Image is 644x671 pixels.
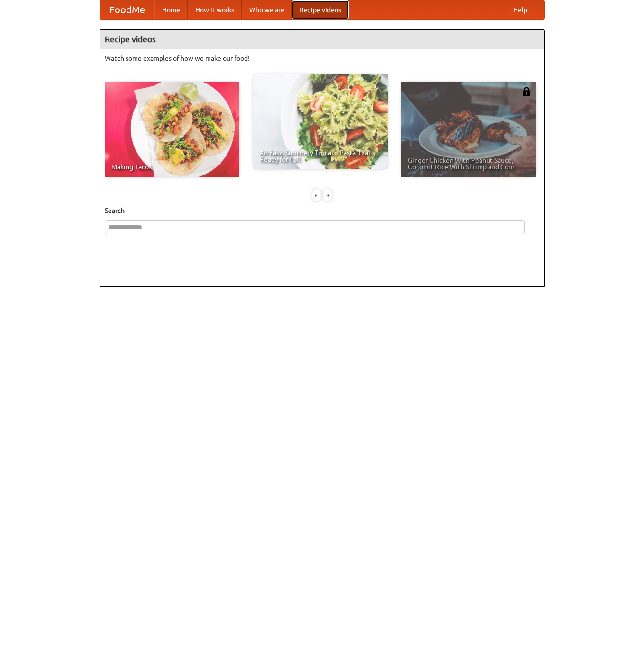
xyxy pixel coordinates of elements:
a: How it works [188,0,242,19]
a: Who we are [242,0,292,19]
a: Help [506,0,535,19]
h4: Recipe videos [100,30,544,49]
p: Watch some examples of how we make our food! [105,54,540,63]
div: » [323,189,332,201]
a: Home [154,0,188,19]
h5: Search [105,206,540,215]
a: An Easy, Summery Tomato Pasta That's Ready for Fall [253,74,388,169]
a: FoodMe [100,0,154,19]
a: Recipe videos [292,0,349,19]
a: Making Tacos [105,82,239,177]
span: An Easy, Summery Tomato Pasta That's Ready for Fall [260,149,381,163]
img: 483408.png [522,87,531,96]
div: « [312,189,321,201]
span: Making Tacos [111,164,233,170]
